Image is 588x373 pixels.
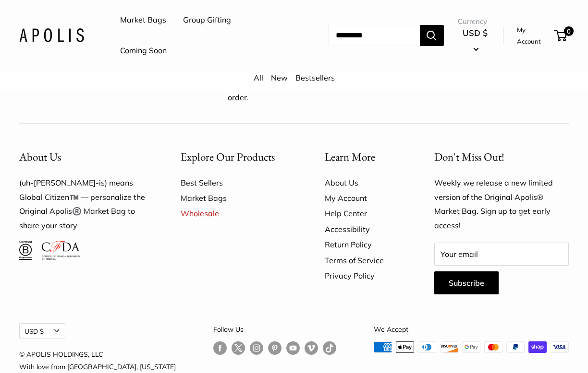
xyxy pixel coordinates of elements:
[325,237,401,252] a: Return Policy
[181,150,275,164] span: Explore Our Products
[325,148,401,166] button: Learn More
[555,30,567,41] a: 0
[19,323,65,338] button: USD $
[434,176,569,233] p: Weekly we release a new limited version of the Original Apolis® Market Bag. Sign up to get early ...
[120,13,166,27] a: Market Bags
[286,341,300,355] a: Follow us on YouTube
[374,323,569,336] p: We Accept
[305,341,318,355] a: Follow us on Vimeo
[325,190,401,206] a: My Account
[420,25,444,46] button: Search
[434,148,569,166] p: Don't Miss Out!
[328,25,420,46] input: Search...
[325,206,401,221] a: Help Center
[42,241,80,260] img: Council of Fashion Designers of America Member
[19,176,147,233] p: (uh-[PERSON_NAME]-is) means Global Citizen™️ — personalize the Original Apolis®️ Market Bag to sh...
[183,13,231,27] a: Group Gifting
[325,221,401,237] a: Accessibility
[434,271,499,294] button: Subscribe
[19,148,147,166] button: About Us
[181,190,291,206] a: Market Bags
[181,206,291,221] a: Wholesale
[254,73,263,82] a: All
[19,28,84,42] img: Apolis
[19,150,61,164] span: About Us
[323,341,336,355] a: Follow us on Tumblr
[271,73,288,82] a: New
[564,26,574,36] span: 0
[213,323,336,336] p: Follow Us
[325,175,401,190] a: About Us
[295,73,335,82] a: Bestsellers
[325,268,401,283] a: Privacy Policy
[458,25,492,56] button: USD $
[268,341,282,355] a: Follow us on Pinterest
[458,15,492,28] span: Currency
[181,148,291,166] button: Explore Our Products
[325,253,401,268] a: Terms of Service
[181,175,291,190] a: Best Sellers
[517,24,551,47] a: My Account
[19,241,32,260] img: Certified B Corporation
[19,348,176,373] p: © APOLIS HOLDINGS, LLC With love from [GEOGRAPHIC_DATA], [US_STATE]
[325,150,375,164] span: Learn More
[213,341,227,355] a: Follow us on Facebook
[232,341,245,359] a: Follow us on Twitter
[120,44,167,58] a: Coming Soon
[463,28,488,38] span: USD $
[250,341,263,355] a: Follow us on Instagram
